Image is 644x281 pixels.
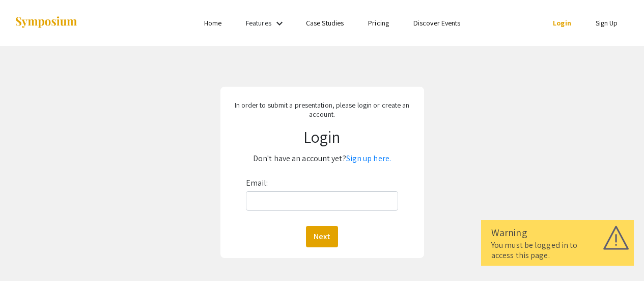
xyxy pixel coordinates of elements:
[227,127,417,146] h1: Login
[596,18,618,28] a: Sign Up
[491,240,624,261] div: You must be logged in to access this page.
[246,175,268,191] label: Email:
[227,100,417,119] p: In order to submit a presentation, please login or create an account.
[306,18,344,28] a: Case Studies
[273,17,286,30] mat-icon: Expand Features list
[306,226,338,247] button: Next
[204,18,221,28] a: Home
[491,225,624,240] div: Warning
[413,18,461,28] a: Discover Events
[368,18,389,28] a: Pricing
[246,18,271,28] a: Features
[346,153,391,164] a: Sign up here.
[227,150,417,167] p: Don't have an account yet?
[14,16,78,30] img: Symposium by ForagerOne
[553,18,571,28] a: Login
